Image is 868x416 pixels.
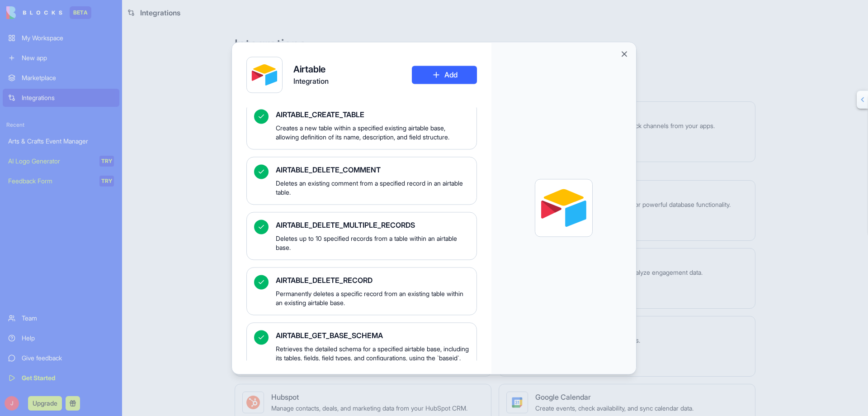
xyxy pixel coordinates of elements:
[276,289,469,307] span: Permanently deletes a specific record from an existing table within an existing airtable base.
[276,330,469,341] span: AIRTABLE_GET_BASE_SCHEMA
[276,109,469,120] span: AIRTABLE_CREATE_TABLE
[412,66,477,84] button: Add
[276,275,469,286] span: AIRTABLE_DELETE_RECORD
[276,124,469,142] span: Creates a new table within a specified existing airtable base, allowing definition of its name, d...
[293,63,329,76] h4: Airtable
[293,76,329,86] span: Integration
[276,344,469,363] span: Retrieves the detailed schema for a specified airtable base, including its tables, fields, field ...
[620,49,629,58] button: Close
[276,234,469,252] span: Deletes up to 10 specified records from a table within an airtable base.
[276,164,469,175] span: AIRTABLE_DELETE_COMMENT
[276,220,469,230] span: AIRTABLE_DELETE_MULTIPLE_RECORDS
[276,179,469,197] span: Deletes an existing comment from a specified record in an airtable table.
